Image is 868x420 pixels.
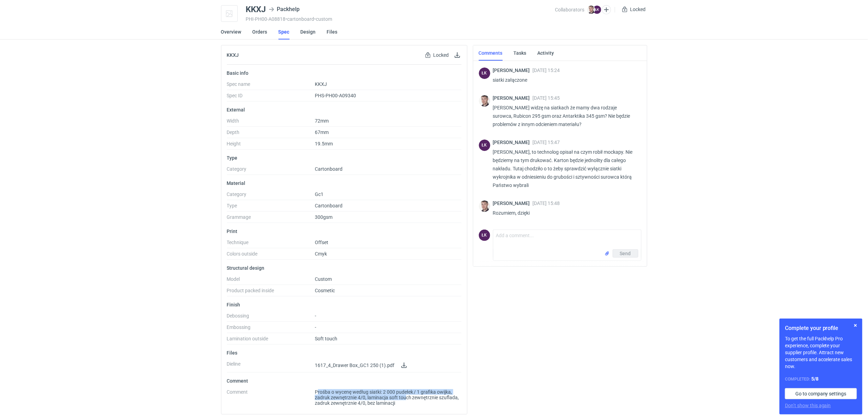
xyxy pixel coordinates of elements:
[493,68,533,73] span: [PERSON_NAME]
[479,140,490,151] div: Łukasz Kowalski
[315,363,394,368] span: 1617_4_Drawer Box_GC1 250 (1).pdf
[314,16,332,22] span: • custom
[227,129,315,138] dt: Depth
[479,200,490,212] img: Maciej Sikora
[479,68,490,79] div: Łukasz Kowalski
[533,140,560,145] span: [DATE] 15:47
[227,229,462,234] p: Print
[479,95,490,107] img: Maciej Sikora
[227,276,315,285] dt: Model
[315,118,329,124] span: 72mm
[602,5,611,14] button: Edit collaborators
[315,191,323,197] span: Gc1
[479,230,490,241] figcaption: ŁK
[227,81,315,90] dt: Spec name
[227,313,315,322] dt: Debossing
[851,321,860,330] button: Skip for now
[227,265,462,271] p: Structural design
[315,166,342,172] span: Cartonboard
[315,129,329,135] span: 67mm
[493,148,636,189] p: [PERSON_NAME], to technolog opisał na czym robił mockapy. Nie będziemy na tym drukować. Karton bę...
[286,16,314,22] span: • cartonboard
[227,336,315,345] dt: Lamination outside
[493,76,636,84] p: siatki załączone
[533,95,560,101] span: [DATE] 15:45
[785,388,857,399] a: Go to company settings
[555,7,584,12] span: Collaborators
[479,140,490,151] figcaption: ŁK
[315,81,327,87] span: KKXJ
[227,288,315,296] dt: Product packed inside
[246,16,555,22] div: PHI-PH00-A08818
[227,350,462,356] p: Files
[315,240,328,245] span: Offset
[253,24,267,39] a: Orders
[227,70,462,76] p: Basic info
[227,324,315,333] dt: Embossing
[227,251,315,260] dt: Colors outside
[227,155,462,161] p: Type
[315,276,332,282] span: Custom
[227,302,462,307] p: Finish
[493,200,533,206] span: [PERSON_NAME]
[227,240,315,248] dt: Technique
[479,68,490,79] figcaption: ŁK
[227,52,239,58] h2: KKXJ
[785,324,857,332] h1: Complete your profile
[315,389,462,406] span: Prośba o wycenę według siatki: 2 000 pudełek / 1 grafika owijka, zadruk zewnętrznie 4/0, laminacj...
[613,249,638,258] button: Send
[785,402,831,409] button: Don’t show this again
[315,324,316,330] span: -
[424,51,450,59] div: Locked
[327,24,338,39] a: Files
[493,95,533,101] span: [PERSON_NAME]
[587,6,595,14] img: Maciej Sikora
[514,45,527,61] a: Tasks
[315,203,342,208] span: Cartonboard
[227,166,315,175] dt: Category
[227,93,315,101] dt: Spec ID
[227,203,315,212] dt: Type
[315,336,337,341] span: Soft touch
[221,24,241,39] a: Overview
[315,93,356,98] span: PHS-PH00-A09340
[227,141,315,150] dt: Height
[227,118,315,127] dt: Width
[479,45,503,61] a: Comments
[453,51,462,59] button: Download specification
[227,214,315,223] dt: Grammage
[227,389,315,409] dt: Comment
[620,251,631,256] span: Send
[493,140,533,145] span: [PERSON_NAME]
[315,288,335,293] span: Cosmetic
[315,251,327,257] span: Cmyk
[621,5,647,14] div: Locked
[301,24,316,39] a: Design
[227,378,462,384] p: Comment
[269,5,300,14] div: Packhelp
[227,361,315,373] dt: Dieline
[479,230,490,241] div: Łukasz Kowalski
[315,313,316,319] span: -
[811,376,819,382] strong: 5 / 8
[227,107,462,113] p: External
[785,335,857,370] p: To get the full Packhelp Pro experience, complete your supplier profile. Attract new customers an...
[315,214,332,220] span: 300gsm
[785,375,857,383] div: Completed:
[227,191,315,200] dt: Category
[533,68,560,73] span: [DATE] 15:24
[493,209,636,217] p: Rozumiem, dzięki
[315,141,333,146] span: 19.5mm
[593,6,601,14] figcaption: ŁK
[533,200,560,206] span: [DATE] 15:48
[227,180,462,186] p: Material
[278,24,290,39] a: Spec
[246,5,266,14] div: KKXJ
[493,104,636,128] p: [PERSON_NAME] widzę na siatkach że mamy dwa rodzaje surowca, Rubicon 295 gsm oraz Antarktika 345 ...
[538,45,554,61] a: Activity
